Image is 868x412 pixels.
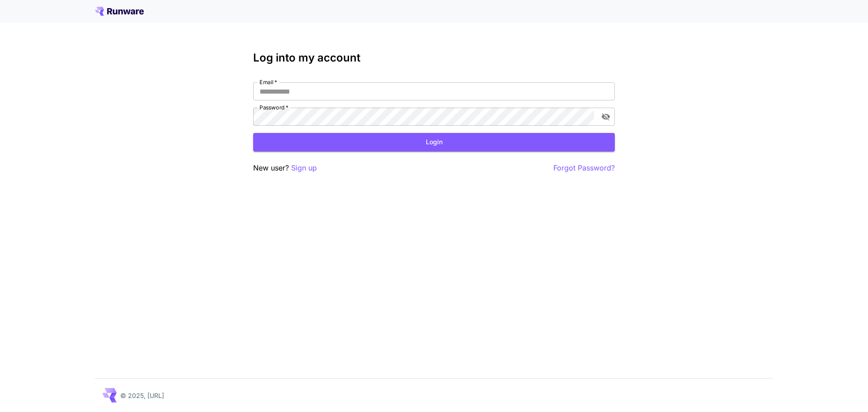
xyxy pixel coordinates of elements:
[553,162,615,174] button: Forgot Password?
[259,78,277,86] label: Email
[253,133,615,152] button: Login
[253,162,317,174] p: New user?
[259,104,288,111] label: Password
[291,162,317,174] button: Sign up
[598,109,614,125] button: toggle password visibility
[253,52,615,64] h3: Log into my account
[120,391,164,400] p: © 2025, [URL]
